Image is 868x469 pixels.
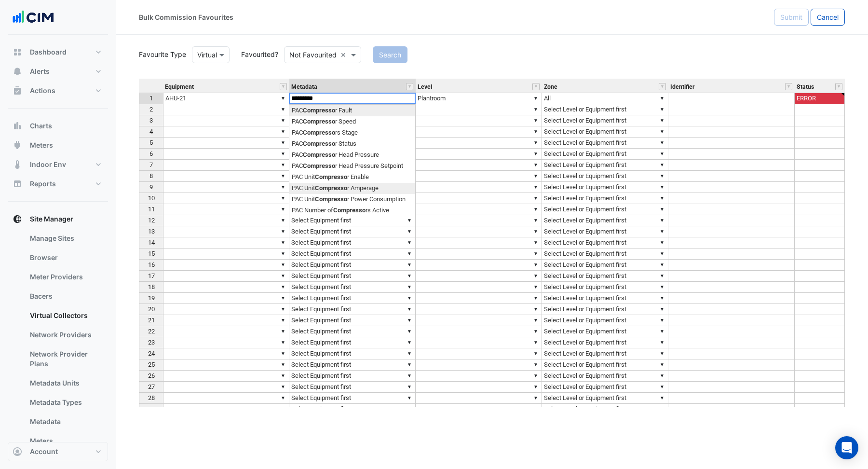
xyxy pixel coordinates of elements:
div: ▼ [658,382,666,392]
td: PAC r Status [289,138,415,150]
div: ▼ [532,260,540,270]
div: ▼ [532,359,540,370]
div: ▼ [658,348,666,359]
div: ▼ [406,393,413,403]
div: ▼ [279,126,287,137]
div: ▼ [658,237,666,248]
a: Virtual Collectors [22,306,108,325]
div: ▼ [658,315,666,325]
div: ▼ [279,393,287,403]
div: ▼ [279,348,287,359]
div: ▼ [532,315,540,325]
td: Select Level or Equipment first [542,215,668,226]
div: ▼ [406,260,413,270]
div: ▼ [532,293,540,303]
button: Site Manager [8,209,108,229]
button: Cancel [811,9,845,26]
span: Identifier [670,84,694,90]
div: ▼ [532,348,540,359]
div: ▼ [532,404,540,414]
div: ▼ [406,337,413,347]
app-icon: Indoor Env [13,160,22,169]
div: ▼ [406,226,413,236]
span: Charts [30,121,52,131]
span: Cancel [817,13,839,21]
td: Select Level or Equipment first [542,226,668,237]
div: ▼ [279,271,287,281]
div: ▼ [658,248,666,259]
div: ▼ [532,182,540,192]
div: ▼ [532,160,540,170]
span: 24 [148,350,155,357]
div: ▼ [658,149,666,159]
div: ▼ [658,304,666,314]
div: ▼ [658,359,666,370]
strong: Compresso [303,129,335,136]
td: Select Equipment first [289,237,416,248]
span: 21 [148,317,155,324]
span: 27 [148,383,155,390]
div: ▼ [532,93,540,103]
strong: Compresso [303,140,335,147]
td: Select Equipment first [289,393,416,404]
td: Select Level or Equipment first [542,115,668,126]
td: Select Level or Equipment first [542,282,668,293]
div: ▼ [532,171,540,181]
div: ▼ [279,371,287,381]
div: ▼ [279,204,287,214]
label: Favourited? [235,49,278,59]
span: 29 [148,405,155,413]
span: Level [418,84,432,90]
button: Actions [8,81,108,100]
td: Select Equipment first [289,359,416,371]
td: Select Level or Equipment first [542,104,668,115]
div: ▼ [279,182,287,192]
div: ▼ [532,382,540,392]
span: Alerts [30,67,50,76]
span: Actions [30,86,55,96]
td: Select Equipment first [289,371,416,382]
a: Bacers [22,287,108,306]
button: Indoor Env [8,155,108,174]
app-icon: Charts [13,121,22,131]
div: ▼ [279,282,287,292]
div: ▼ [406,237,413,248]
td: Select Equipment first [289,271,416,282]
div: ▼ [406,271,413,281]
div: ▼ [279,226,287,236]
td: All [542,93,668,104]
td: Select Equipment first [289,315,416,326]
strong: Compresso [303,107,335,114]
span: 7 [149,161,153,168]
span: 16 [148,261,155,268]
img: Company Logo [12,8,55,27]
div: ▼ [658,226,666,236]
app-icon: Actions [13,86,22,96]
td: Select Equipment first [289,293,416,304]
span: 1 [149,95,153,102]
strong: Compresso [303,151,335,158]
div: ▼ [279,260,287,270]
div: ▼ [658,160,666,170]
div: ▼ [406,382,413,392]
span: Clear [340,50,349,60]
div: ▼ [532,204,540,214]
div: ▼ [279,315,287,325]
td: Select Level or Equipment first [542,371,668,382]
span: Equipment [165,84,194,90]
button: Meters [8,136,108,155]
td: Select Level or Equipment first [542,160,668,171]
div: ▼ [279,215,287,225]
div: ▼ [279,293,287,303]
div: ▼ [658,337,666,347]
div: ▼ [406,215,413,225]
span: 10 [148,194,155,202]
div: ▼ [532,215,540,225]
td: Select Equipment first [289,337,416,348]
div: Bulk Commission Favourites [139,12,233,22]
span: 28 [148,394,155,401]
div: ▼ [279,171,287,181]
div: ▼ [658,171,666,181]
div: ▼ [532,115,540,125]
td: Select Level or Equipment first [542,126,668,138]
